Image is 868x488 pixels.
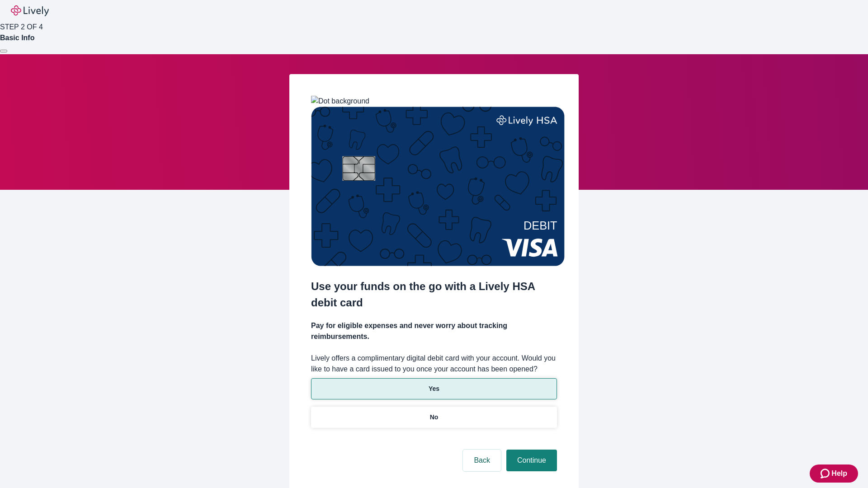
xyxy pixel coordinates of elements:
[429,384,439,394] p: Yes
[311,107,565,266] img: Debit card
[311,353,557,375] label: Lively offers a complimentary digital debit card with your account. Would you like to have a card...
[311,278,557,311] h2: Use your funds on the go with a Lively HSA debit card
[810,465,858,483] button: Zendesk support iconHelp
[311,96,369,107] img: Dot background
[311,378,557,399] button: Yes
[831,468,847,479] span: Help
[311,320,557,342] h4: Pay for eligible expenses and never worry about tracking reimbursements.
[821,468,831,479] svg: Zendesk support icon
[311,407,557,428] button: No
[506,450,557,471] button: Continue
[463,450,501,471] button: Back
[11,5,49,16] img: Lively
[430,413,439,422] p: No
